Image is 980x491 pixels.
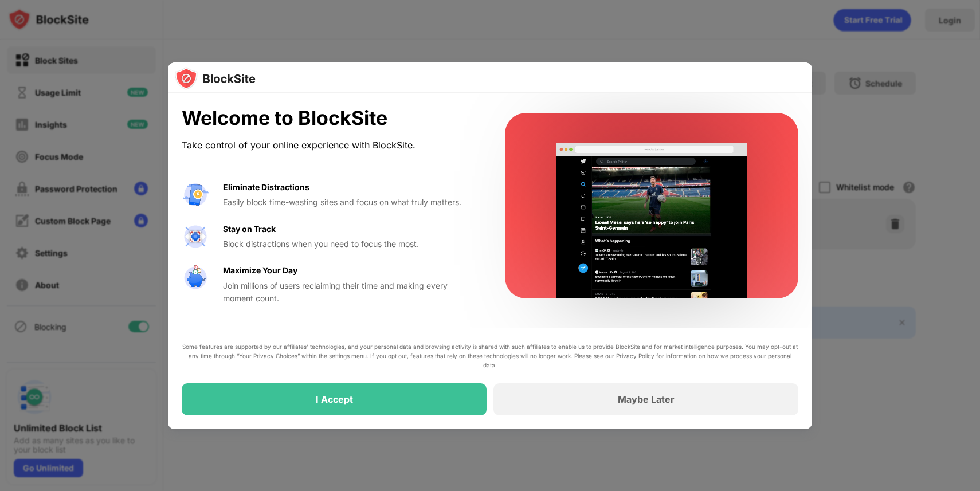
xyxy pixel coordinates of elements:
[182,264,209,292] img: value-safe-time.svg
[316,394,353,405] div: I Accept
[182,181,209,209] img: value-avoid-distractions.svg
[182,137,477,154] div: Take control of your online experience with BlockSite.
[616,352,654,359] a: Privacy Policy
[182,223,209,250] img: value-focus.svg
[182,107,477,130] div: Welcome to BlockSite
[223,196,477,209] div: Easily block time-wasting sites and focus on what truly matters.
[223,264,297,277] div: Maximize Your Day
[618,394,675,405] div: Maybe Later
[182,342,798,370] div: Some features are supported by our affiliates’ technologies, and your personal data and browsing ...
[223,280,477,305] div: Join millions of users reclaiming their time and making every moment count.
[175,67,256,90] img: logo-blocksite.svg
[223,238,477,250] div: Block distractions when you need to focus the most.
[223,181,309,194] div: Eliminate Distractions
[223,223,276,235] div: Stay on Track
